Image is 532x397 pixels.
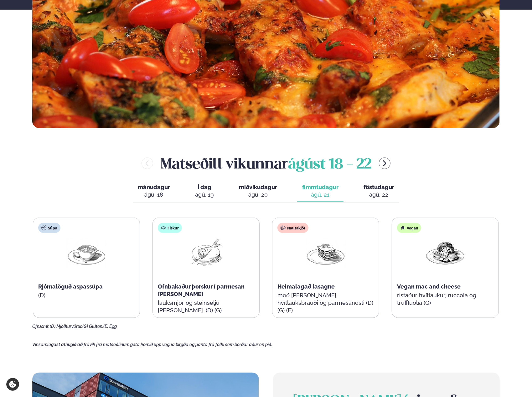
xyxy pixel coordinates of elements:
[306,238,346,267] img: Lasagna.png
[239,184,277,190] span: miðvikudagur
[302,184,338,190] span: fimmtudagur
[38,283,103,290] span: Rjómalöguð aspassúpa
[195,191,214,198] div: ágú. 19
[359,181,399,202] button: föstudagur ágú. 22
[425,238,465,267] img: Vegan.png
[158,283,245,297] span: Ofnbakaður þorskur í parmesan [PERSON_NAME]
[133,181,175,202] button: mánudagur ágú. 18
[195,183,214,191] span: Í dag
[161,153,371,173] h2: Matseðill vikunnar
[239,191,277,198] div: ágú. 20
[281,225,286,230] img: beef.svg
[158,223,182,233] div: Fiskur
[38,292,135,299] p: (D)
[277,283,335,290] span: Heimalagað lasagne
[397,283,461,290] span: Vegan mac and cheese
[190,181,219,202] button: Í dag ágú. 19
[186,238,226,267] img: Fish.png
[234,181,282,202] button: miðvikudagur ágú. 20
[397,292,493,307] p: ristaður hvítlaukur, ruccola og truffluolía (G)
[277,292,374,314] p: með [PERSON_NAME], hvítlauksbrauði og parmesanosti (D) (G) (E)
[6,378,19,391] a: Cookie settings
[38,223,60,233] div: Súpa
[277,223,308,233] div: Nautakjöt
[41,225,46,230] img: soup.svg
[103,324,117,329] span: (E) Egg
[288,158,371,172] span: ágúst 18 - 22
[138,184,170,190] span: mánudagur
[142,158,153,169] button: menu-btn-left
[50,324,82,329] span: (D) Mjólkurvörur,
[397,223,421,233] div: Vegan
[302,191,338,198] div: ágú. 21
[158,299,254,314] p: lauksmjör og steinselju [PERSON_NAME]. (D) (G)
[379,158,390,169] button: menu-btn-right
[364,184,394,190] span: föstudagur
[364,191,394,198] div: ágú. 22
[138,191,170,198] div: ágú. 18
[66,238,106,267] img: Soup.png
[32,324,49,329] span: Ofnæmi:
[82,324,103,329] span: (G) Glúten,
[32,342,272,347] span: Vinsamlegast athugið að frávik frá matseðlinum geta komið upp vegna birgða og panta frá fólki sem...
[400,225,405,230] img: Vegan.svg
[161,225,166,230] img: fish.svg
[297,181,343,202] button: fimmtudagur ágú. 21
